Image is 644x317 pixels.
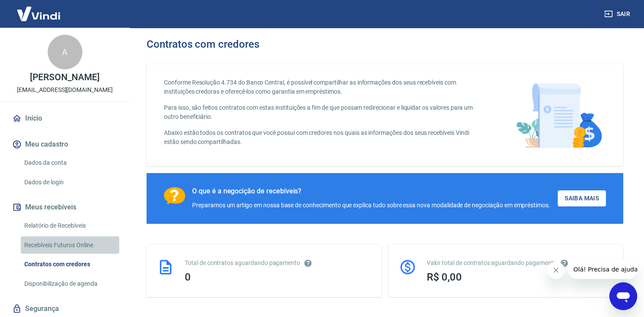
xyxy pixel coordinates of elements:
[21,275,119,293] a: Disponibilização de agenda
[427,271,462,283] span: R$ 0,00
[192,201,550,210] div: Preparamos um artigo em nossa base de conhecimento que explica tudo sobre essa nova modalidade de...
[21,255,119,273] a: Contratos com credores
[17,85,113,95] p: [EMAIL_ADDRESS][DOMAIN_NAME]
[185,271,371,283] div: 0
[147,38,259,50] h3: Contratos com credores
[609,282,637,310] iframe: Botão para abrir a janela de mensagens
[164,78,473,96] p: Conforme Resolução 4.734 do Banco Central, é possível compartilhar as informações dos seus recebí...
[10,109,119,128] a: Início
[427,258,613,268] div: Valor total de contratos aguardando pagamento
[164,103,473,121] p: Para isso, são feitos contratos com estas instituições a fim de que possam redirecionar e liquida...
[547,261,565,279] iframe: Fechar mensagem
[558,190,606,206] a: Saiba Mais
[48,35,82,69] div: A
[512,78,606,152] img: main-image.9f1869c469d712ad33ce.png
[21,236,119,254] a: Recebíveis Futuros Online
[30,73,99,82] p: [PERSON_NAME]
[21,173,119,191] a: Dados de login
[602,6,634,22] button: Sair
[164,128,473,147] p: Abaixo estão todos os contratos que você possui com credores nos quais as informações dos seus re...
[10,135,119,154] button: Meu cadastro
[185,258,371,268] div: Total de contratos aguardando pagamento
[21,217,119,235] a: Relatório de Recebíveis
[10,198,119,217] button: Meus recebíveis
[560,259,569,268] svg: O valor comprometido não se refere a pagamentos pendentes na Vindi e sim como garantia a outras i...
[304,259,312,268] svg: Esses contratos não se referem à Vindi, mas sim a outras instituições.
[5,6,73,13] span: Olá! Precisa de ajuda?
[164,187,185,205] img: Ícone com um ponto de interrogação.
[10,0,67,27] img: Vindi
[568,260,637,279] iframe: Mensagem da empresa
[192,187,550,196] div: O que é a negocição de recebíveis?
[21,154,119,172] a: Dados da conta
